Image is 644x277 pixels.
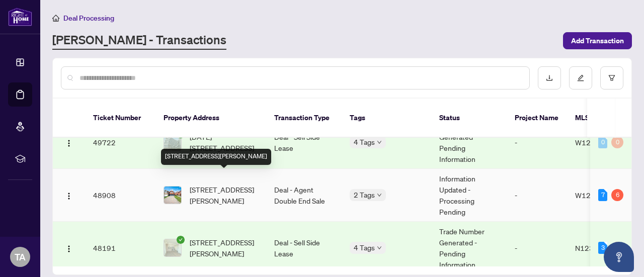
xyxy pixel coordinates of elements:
[431,99,507,138] th: Status
[354,136,375,148] span: 4 Tags
[598,242,607,254] div: 3
[63,14,114,23] span: Deal Processing
[600,66,623,89] button: filter
[575,191,618,200] span: W12259129
[507,116,567,169] td: -
[8,8,32,26] img: logo
[266,99,342,138] th: Transaction Type
[164,187,181,204] img: thumbnail-img
[354,189,375,201] span: 2 Tags
[85,99,155,138] th: Ticket Number
[266,116,342,169] td: Deal - Sell Side Lease
[575,243,616,252] span: N12323073
[65,192,73,200] img: Logo
[431,116,507,169] td: Trade Number Generated - Pending Information
[52,15,59,22] span: home
[604,242,634,272] button: Open asap
[598,136,607,148] div: 0
[575,138,618,147] span: W12238358
[377,245,382,250] span: down
[61,134,77,150] button: Logo
[507,99,567,138] th: Project Name
[598,189,607,201] div: 7
[431,222,507,274] td: Trade Number Generated - Pending Information
[61,240,77,256] button: Logo
[431,169,507,222] td: Information Updated - Processing Pending
[546,74,553,81] span: download
[161,149,271,165] div: [STREET_ADDRESS][PERSON_NAME]
[571,33,624,49] span: Add Transaction
[266,169,342,222] td: Deal - Agent Double End Sale
[563,32,632,49] button: Add Transaction
[155,99,266,138] th: Property Address
[567,99,627,138] th: MLS #
[377,140,382,145] span: down
[190,237,258,259] span: [STREET_ADDRESS][PERSON_NAME]
[177,236,185,244] span: check-circle
[611,136,623,148] div: 0
[377,193,382,198] span: down
[85,169,155,222] td: 48908
[569,66,592,89] button: edit
[164,134,181,151] img: thumbnail-img
[85,116,155,169] td: 49722
[538,66,561,89] button: download
[577,74,584,81] span: edit
[190,131,258,153] span: [DATE][STREET_ADDRESS]
[190,184,258,206] span: [STREET_ADDRESS][PERSON_NAME]
[507,222,567,274] td: -
[342,99,431,138] th: Tags
[85,222,155,274] td: 48191
[608,74,615,81] span: filter
[611,189,623,201] div: 6
[65,245,73,253] img: Logo
[354,242,375,253] span: 4 Tags
[266,222,342,274] td: Deal - Sell Side Lease
[52,32,226,50] a: [PERSON_NAME] - Transactions
[164,239,181,256] img: thumbnail-img
[61,187,77,203] button: Logo
[15,250,26,264] span: TA
[65,139,73,147] img: Logo
[507,169,567,222] td: -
